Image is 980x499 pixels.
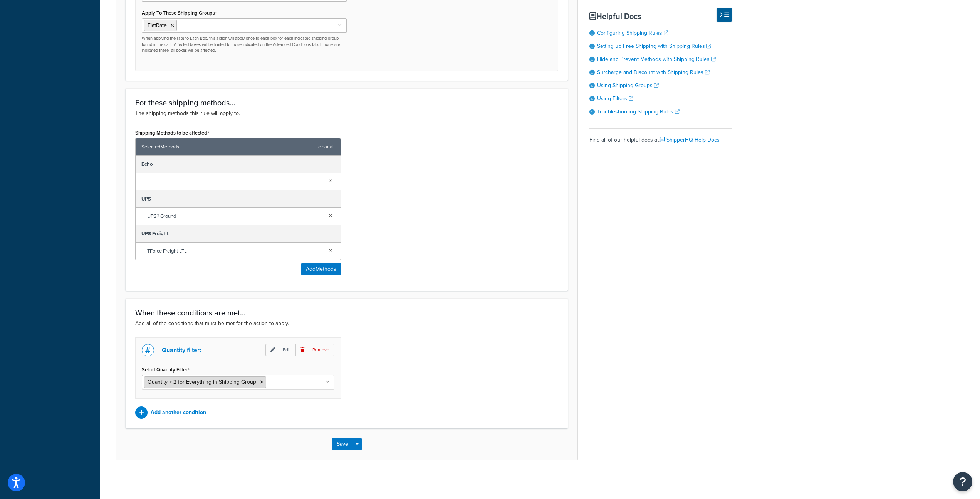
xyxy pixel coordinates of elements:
[162,345,201,356] p: Quantity filter:
[660,136,720,144] a: ShipperHQ Help Docs
[135,98,558,107] h3: For these shipping methods...
[135,309,558,317] h3: When these conditions are met...
[142,367,190,373] label: Select Quantity Filter
[135,319,558,328] p: Add all of the conditions that must be met for the action to apply.
[147,246,322,256] span: TForce Freight LTL
[265,344,295,356] p: Edit
[597,68,710,76] a: Surcharge and Discount with Shipping Rules
[135,109,558,118] p: The shipping methods this rule will apply to.
[332,438,353,450] button: Save
[142,35,347,53] p: When applying the rate to Each Box, this action will apply once to each box for each indicated sh...
[589,128,732,145] div: Find all of our helpful docs at:
[597,108,680,116] a: Troubleshooting Shipping Rules
[147,211,322,222] span: UPS® Ground
[301,263,341,275] button: AddMethods
[136,190,341,208] div: UPS
[717,8,732,22] button: Hide Help Docs
[142,10,217,16] label: Apply To These Shipping Groups
[136,156,341,173] div: Echo
[147,176,322,187] span: LTL
[135,130,209,136] label: Shipping Methods to be affected
[953,472,972,491] button: Open Resource Center
[318,142,335,152] a: clear all
[597,94,633,103] a: Using Filters
[597,81,659,89] a: Using Shipping Groups
[295,344,334,356] p: Remove
[597,42,711,50] a: Setting up Free Shipping with Shipping Rules
[136,225,341,243] div: UPS Freight
[148,21,167,29] span: FlatRate
[148,378,256,386] span: Quantity > 2 for Everything in Shipping Group
[589,12,732,20] h3: Helpful Docs
[597,29,668,37] a: Configuring Shipping Rules
[141,142,314,152] span: Selected Methods
[151,407,206,418] p: Add another condition
[597,55,716,63] a: Hide and Prevent Methods with Shipping Rules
